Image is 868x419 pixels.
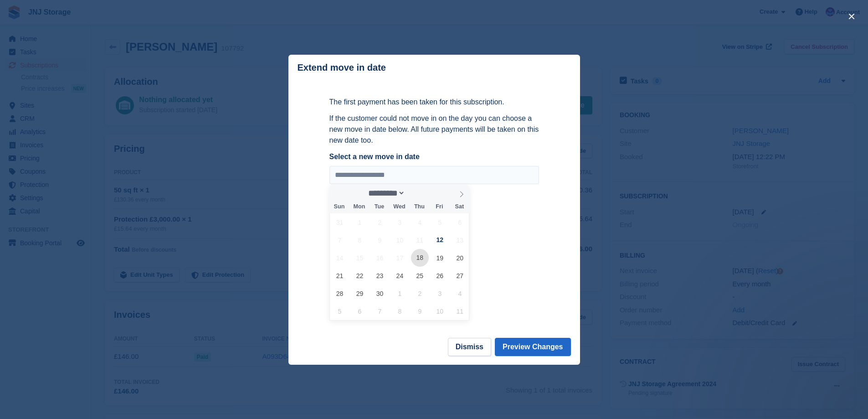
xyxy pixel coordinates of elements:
span: September 18, 2025 [411,249,429,267]
span: September 14, 2025 [331,249,349,267]
span: September 5, 2025 [431,213,449,231]
span: September 4, 2025 [411,213,429,231]
span: August 31, 2025 [331,213,349,231]
span: October 4, 2025 [451,285,469,302]
span: September 3, 2025 [391,213,409,231]
label: Select a new move in date [329,151,539,162]
span: September 15, 2025 [351,249,369,267]
span: September 21, 2025 [331,267,349,285]
button: close [844,9,859,24]
span: October 5, 2025 [331,302,349,320]
span: September 17, 2025 [391,249,409,267]
span: September 27, 2025 [451,267,469,285]
button: Dismiss [448,338,491,356]
span: September 1, 2025 [351,213,369,231]
span: September 10, 2025 [391,231,409,249]
button: Preview Changes [495,338,571,356]
span: Tue [369,204,389,210]
span: October 8, 2025 [391,302,409,320]
span: September 13, 2025 [451,231,469,249]
span: September 8, 2025 [351,231,369,249]
span: September 6, 2025 [451,213,469,231]
span: September 7, 2025 [331,231,349,249]
select: Month [365,188,405,198]
p: If the customer could not move in on the day you can choose a new move in date below. All future ... [329,113,539,146]
span: October 1, 2025 [391,285,409,302]
span: Wed [389,204,409,210]
span: September 30, 2025 [371,285,389,302]
span: September 28, 2025 [331,285,349,302]
span: September 29, 2025 [351,285,369,302]
span: October 3, 2025 [431,285,449,302]
span: September 11, 2025 [411,231,429,249]
span: September 2, 2025 [371,213,389,231]
p: Extend move in date [298,62,386,73]
span: September 16, 2025 [371,249,389,267]
span: September 9, 2025 [371,231,389,249]
span: September 20, 2025 [451,249,469,267]
span: September 19, 2025 [431,249,449,267]
span: Thu [409,204,429,210]
span: October 6, 2025 [351,302,369,320]
span: Sun [329,204,349,210]
span: Mon [349,204,369,210]
span: October 10, 2025 [431,302,449,320]
span: Sat [449,204,469,210]
span: September 25, 2025 [411,267,429,285]
span: October 9, 2025 [411,302,429,320]
p: The first payment has been taken for this subscription. [329,97,539,108]
span: Fri [429,204,449,210]
span: September 26, 2025 [431,267,449,285]
span: October 11, 2025 [451,302,469,320]
span: September 23, 2025 [371,267,389,285]
input: Year [405,188,434,198]
span: October 7, 2025 [371,302,389,320]
span: September 22, 2025 [351,267,369,285]
span: September 24, 2025 [391,267,409,285]
span: October 2, 2025 [411,285,429,302]
span: September 12, 2025 [431,231,449,249]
